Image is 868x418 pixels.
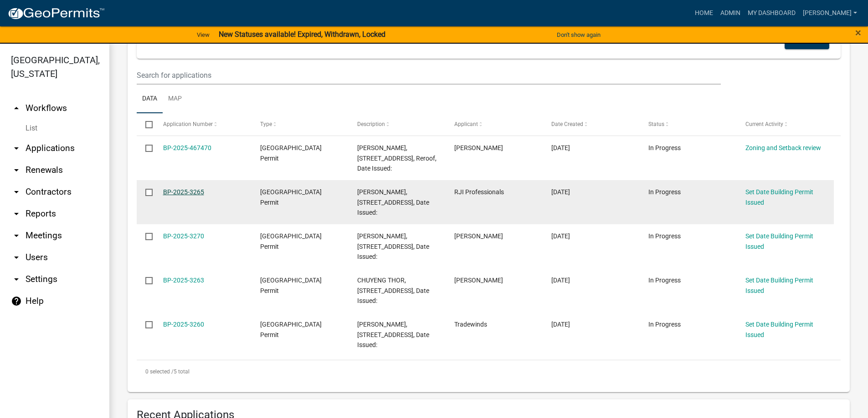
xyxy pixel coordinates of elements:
span: In Progress [648,277,681,284]
a: Home [691,5,717,22]
span: × [855,26,861,39]
span: 08/18/2025 [551,321,570,328]
i: arrow_drop_down [11,274,22,285]
a: My Dashboard [744,5,799,22]
span: CHUYENG THOR, 3598 277TH AVE NW, Reroof, Date Issued: [357,277,429,305]
span: 08/20/2025 [551,188,570,196]
span: Isanti County Building Permit [260,277,322,294]
i: arrow_drop_down [11,230,22,241]
datatable-header-cell: Select [137,113,154,135]
span: In Progress [648,188,681,196]
button: Don't show again [553,27,604,42]
a: [PERSON_NAME] [799,5,861,22]
span: Tradewinds [454,321,487,328]
button: Close [855,27,861,38]
span: STEVEN C MERRIFIELD, 4249 253RD AVE NW, Reroof, Date Issued: [357,188,429,217]
span: Date Created [551,121,583,127]
datatable-header-cell: Type [251,113,348,135]
i: arrow_drop_down [11,208,22,219]
span: Sara Chouinard [454,144,503,151]
span: BRIAN KRAMER, 33834 HASTINGS ST NE, Reroof, Date Issued: [357,144,437,172]
a: BP-2025-3263 [163,277,204,284]
a: Set Date Building Permit Issued [745,188,813,206]
a: View [193,27,213,42]
span: Applicant [454,121,478,127]
a: BP-2025-3270 [163,232,204,240]
span: In Progress [648,321,681,328]
i: arrow_drop_up [11,103,22,114]
span: Isanti County Building Permit [260,144,322,162]
datatable-header-cell: Date Created [543,113,640,135]
datatable-header-cell: Description [349,113,446,135]
span: Current Activity [745,121,783,127]
span: In Progress [648,144,681,151]
input: Search for applications [137,66,721,85]
div: 5 total [137,360,841,383]
a: Data [137,85,163,114]
a: Zoning and Setback review [745,144,821,151]
a: Set Date Building Permit Issued [745,277,813,294]
span: 08/21/2025 [551,144,570,151]
i: arrow_drop_down [11,252,22,263]
span: Status [648,121,664,127]
span: Isanti County Building Permit [260,188,322,206]
datatable-header-cell: Applicant [446,113,543,135]
span: Chou Thor [454,277,503,284]
span: 08/19/2025 [551,277,570,284]
span: Isanti County Building Permit [260,232,322,250]
span: TERRY M GOLDEN, 37237 LEVER ST NE, Furnace, Date Issued: [357,321,429,349]
span: In Progress [648,232,681,240]
i: arrow_drop_down [11,165,22,176]
a: Set Date Building Permit Issued [745,321,813,338]
span: Description [357,121,385,127]
i: arrow_drop_down [11,186,22,197]
a: Set Date Building Permit Issued [745,232,813,250]
span: MARK VANGRINSVEN, 27940 XENON ST NW, Furnace, Date Issued: [357,232,429,261]
span: Application Number [163,121,213,127]
span: Type [260,121,272,127]
i: arrow_drop_down [11,143,22,154]
span: 0 selected / [145,368,174,375]
a: Map [163,85,187,114]
span: Mark vangrinsven [454,232,503,240]
span: Isanti County Building Permit [260,321,322,338]
datatable-header-cell: Application Number [154,113,251,135]
strong: New Statuses available! Expired, Withdrawn, Locked [219,30,385,39]
a: BP-2025-467470 [163,144,211,151]
a: Admin [717,5,744,22]
i: help [11,296,22,307]
datatable-header-cell: Status [640,113,737,135]
span: 08/20/2025 [551,232,570,240]
a: BP-2025-3265 [163,188,204,196]
datatable-header-cell: Current Activity [737,113,834,135]
a: BP-2025-3260 [163,321,204,328]
span: RJI Professionals [454,188,504,196]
